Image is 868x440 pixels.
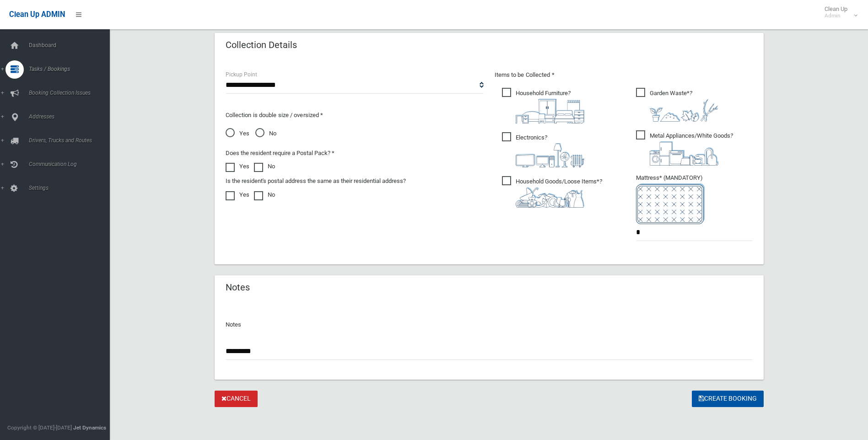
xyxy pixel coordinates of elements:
span: Drivers, Trucks and Routes [26,137,117,144]
img: 36c1b0289cb1767239cdd3de9e694f19.png [650,141,718,166]
span: Clean Up ADMIN [9,10,65,19]
i: ? [516,134,584,167]
span: Booking Collection Issues [26,90,117,96]
i: ? [516,178,602,208]
small: Admin [825,12,847,19]
img: b13cc3517677393f34c0a387616ef184.png [516,187,584,208]
span: Settings [26,185,117,191]
img: 4fd8a5c772b2c999c83690221e5242e0.png [650,99,718,122]
button: Create Booking [692,391,764,408]
span: Metal Appliances/White Goods [636,130,733,166]
label: No [254,189,275,200]
img: e7408bece873d2c1783593a074e5cb2f.png [636,183,705,224]
span: Tasks / Bookings [26,66,117,72]
span: Household Furniture [502,88,584,123]
span: Electronics [502,132,584,167]
p: Items to be Collected * [495,70,753,80]
p: Collection is double size / oversized * [226,110,484,121]
span: Communication Log [26,161,117,167]
span: Garden Waste* [636,88,718,122]
label: Yes [226,189,249,200]
span: Yes [226,128,249,139]
header: Notes [215,279,261,296]
span: Dashboard [26,42,117,48]
label: Does the resident require a Postal Pack? * [226,148,334,159]
label: Is the resident's postal address the same as their residential address? [226,176,406,187]
strong: Jet Dynamics [73,424,106,431]
span: Clean Up [820,5,857,19]
span: Household Goods/Loose Items* [502,176,602,208]
img: aa9efdbe659d29b613fca23ba79d85cb.png [516,99,584,123]
span: Mattress* (MANDATORY) [636,174,753,224]
span: Addresses [26,113,117,120]
i: ? [650,90,718,122]
label: No [254,161,275,172]
img: 394712a680b73dbc3d2a6a3a7ffe5a07.png [516,143,584,167]
label: Yes [226,161,249,172]
header: Collection Details [215,36,308,54]
p: Notes [226,319,753,330]
i: ? [650,132,733,166]
i: ? [516,90,584,123]
a: Cancel [215,391,258,408]
span: No [255,128,276,139]
span: Copyright © [DATE]-[DATE] [7,424,72,431]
